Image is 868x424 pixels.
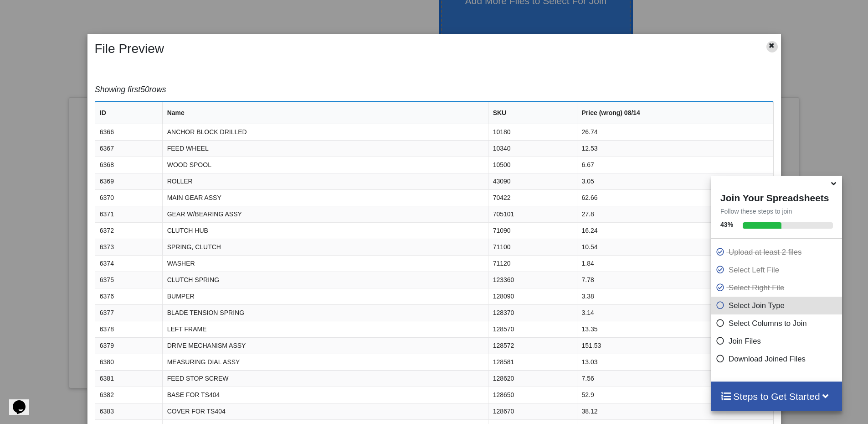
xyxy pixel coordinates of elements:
td: 3.14 [576,304,773,321]
td: 6372 [95,222,162,239]
h4: Steps to Get Started [720,391,833,402]
p: Select Join Type [716,300,840,311]
td: 27.8 [576,206,773,222]
h2: File Preview [90,41,720,57]
td: SPRING, CLUTCH [162,239,488,255]
td: FEED STOP SCREW [162,370,488,387]
td: 128370 [488,304,576,321]
p: Upload at least 2 files [716,246,840,258]
td: 70422 [488,189,576,206]
th: ID [95,102,162,124]
td: 123360 [488,272,576,288]
td: 6366 [95,124,162,140]
td: 128090 [488,288,576,304]
td: 1.84 [576,255,773,272]
td: 10340 [488,140,576,157]
td: 10.54 [576,239,773,255]
td: 6378 [95,321,162,337]
td: 6371 [95,206,162,222]
td: GEAR W/BEARING ASSY [162,206,488,222]
td: FEED WHEEL [162,140,488,157]
td: 7.78 [576,272,773,288]
td: 6374 [95,255,162,272]
iframe: chat widget [9,387,38,415]
td: ROLLER [162,173,488,189]
td: 128572 [488,337,576,354]
td: 7.56 [576,370,773,387]
p: Select Right File [716,282,840,293]
td: MEASURING DIAL ASSY [162,354,488,370]
td: 128570 [488,321,576,337]
td: CLUTCH HUB [162,222,488,239]
td: 128650 [488,387,576,403]
td: 16.24 [576,222,773,239]
p: Follow these steps to join [711,207,842,216]
td: 13.03 [576,354,773,370]
td: 43090 [488,173,576,189]
th: SKU [488,102,576,124]
td: DRIVE MECHANISM ASSY [162,337,488,354]
th: Price (wrong) 08/14 [576,102,773,124]
p: Select Columns to Join [716,318,840,329]
b: 43 % [720,221,733,228]
td: 705101 [488,206,576,222]
td: 62.66 [576,189,773,206]
td: 6383 [95,403,162,419]
td: WASHER [162,255,488,272]
p: Join Files [716,335,840,347]
td: 128670 [488,403,576,419]
td: 52.9 [576,387,773,403]
td: 38.12 [576,403,773,419]
td: ANCHOR BLOCK DRILLED [162,124,488,140]
td: BLADE TENSION SPRING [162,304,488,321]
td: 6373 [95,239,162,255]
td: 26.74 [576,124,773,140]
td: 6377 [95,304,162,321]
td: MAIN GEAR ASSY [162,189,488,206]
td: 128620 [488,370,576,387]
td: 3.38 [576,288,773,304]
td: 71120 [488,255,576,272]
th: Name [162,102,488,124]
td: 6376 [95,288,162,304]
td: 6379 [95,337,162,354]
p: Download Joined Files [716,353,840,365]
td: 13.35 [576,321,773,337]
td: 128581 [488,354,576,370]
td: LEFT FRAME [162,321,488,337]
td: 12.53 [576,140,773,157]
td: 71100 [488,239,576,255]
td: BUMPER [162,288,488,304]
td: WOOD SPOOL [162,157,488,173]
td: 6.67 [576,157,773,173]
td: 6375 [95,272,162,288]
td: 6380 [95,354,162,370]
td: 71090 [488,222,576,239]
td: CLUTCH SPRING [162,272,488,288]
td: 3.05 [576,173,773,189]
td: 6381 [95,370,162,387]
td: 10180 [488,124,576,140]
td: 6382 [95,387,162,403]
td: 151.53 [576,337,773,354]
td: 6369 [95,173,162,189]
td: BASE FOR TS404 [162,387,488,403]
p: Select Left File [716,264,840,276]
i: Showing first 50 rows [95,85,166,94]
td: 6368 [95,157,162,173]
h4: Join Your Spreadsheets [711,190,842,204]
td: COVER FOR TS404 [162,403,488,419]
td: 6370 [95,189,162,206]
td: 10500 [488,157,576,173]
td: 6367 [95,140,162,157]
